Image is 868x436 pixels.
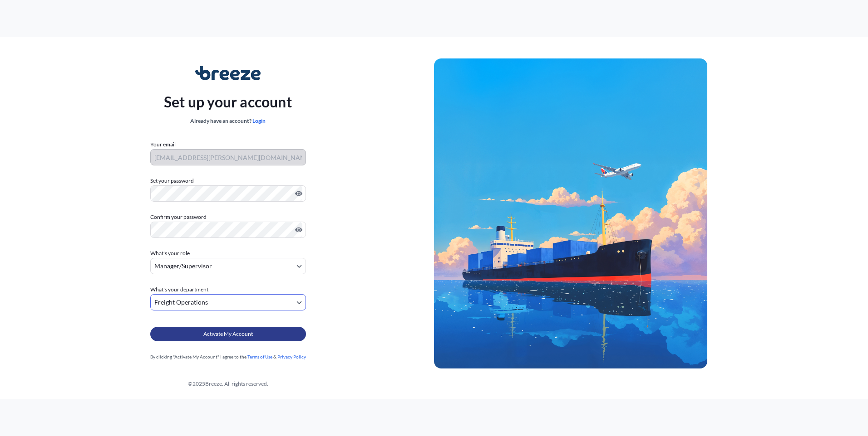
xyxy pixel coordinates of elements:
[164,91,292,113] p: Set up your account
[150,140,176,149] label: Your email
[252,117,266,124] a: Login
[150,249,190,258] span: What's your role
[434,58,707,368] img: Ship illustration
[154,262,212,271] span: Manager/Supervisor
[150,258,306,274] button: Manager/Supervisor
[277,354,306,359] a: Privacy Policy
[150,327,306,341] button: Activate My Account
[195,66,261,80] img: Breeze
[150,294,306,310] button: Freight Operations
[154,298,208,307] span: Freight Operations
[150,285,208,294] span: What's your department
[150,149,306,165] input: Your email address
[164,116,292,126] div: Already have an account?
[247,354,272,359] a: Terms of Use
[150,352,306,361] div: By clicking "Activate My Account" I agree to the &
[22,379,434,388] div: © 2025 Breeze. All rights reserved.
[295,190,302,197] button: Show password
[295,226,302,233] button: Show password
[203,329,253,339] span: Activate My Account
[150,176,306,185] label: Set your password
[150,213,306,222] label: Confirm your password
